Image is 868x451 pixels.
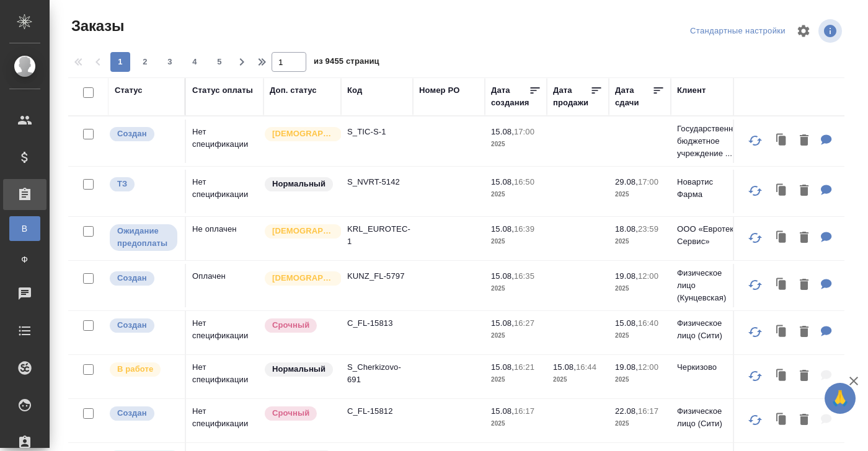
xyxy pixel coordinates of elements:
p: 16:17 [514,406,534,416]
p: 22.08, [615,406,638,416]
p: 12:00 [638,271,658,281]
p: 15.08, [491,362,514,372]
div: Доп. статус [270,84,317,97]
button: Обновить [740,361,770,391]
p: 2025 [491,374,541,386]
p: [DEMOGRAPHIC_DATA] [272,128,334,140]
p: KRL_EUROTEC-1 [347,223,407,248]
p: 18.08, [615,224,638,234]
p: [DEMOGRAPHIC_DATA] [272,225,334,237]
p: 2025 [615,330,665,342]
p: 2025 [491,282,541,295]
div: Выставляется автоматически при создании заказа [108,317,179,334]
p: 2025 [615,282,665,295]
p: ТЗ [117,178,127,190]
span: Настроить таблицу [789,16,818,46]
div: Статус по умолчанию для стандартных заказов [263,176,335,193]
p: 16:39 [514,224,534,234]
p: Создан [117,407,147,419]
div: Дата создания [491,84,529,109]
button: Удалить [794,128,815,154]
button: Обновить [740,176,770,206]
div: Дата продажи [553,84,590,109]
div: Статус оплаты [192,84,253,97]
td: Не оплачен [186,217,263,260]
button: 5 [210,52,229,72]
span: Заказы [68,16,124,36]
button: 2 [135,52,155,72]
p: C_FL-15812 [347,405,407,418]
button: Клонировать [770,178,794,204]
p: В работе [117,363,153,375]
button: Удалить [794,273,815,298]
span: Ф [15,253,34,266]
p: Создан [117,272,147,284]
span: 4 [185,56,205,68]
p: 2025 [491,418,541,430]
p: 15.08, [491,271,514,281]
p: 19.08, [615,362,638,372]
p: Создан [117,128,147,140]
div: Статус по умолчанию для стандартных заказов [263,361,335,378]
p: 15.08, [553,362,576,372]
span: 🙏 [830,385,851,411]
button: Клонировать [770,320,794,345]
p: 29.08, [615,177,638,186]
p: 17:00 [638,177,658,186]
div: Номер PO [419,84,459,97]
p: Создан [117,319,147,331]
p: 15.08, [491,177,514,186]
p: Срочный [272,319,309,331]
a: В [9,216,40,241]
p: S_Cherkizovo-691 [347,361,407,386]
button: Клонировать [770,364,794,389]
button: Удалить [794,320,815,345]
button: 4 [185,52,205,72]
a: Ф [9,247,40,272]
p: Ожидание предоплаты [117,225,170,250]
td: Нет спецификации [186,355,263,398]
div: Выставляет КМ при отправке заказа на расчет верстке (для тикета) или для уточнения сроков на прои... [108,176,179,193]
td: Нет спецификации [186,311,263,354]
button: Обновить [740,317,770,347]
p: 2025 [615,188,665,201]
div: Выставляется автоматически при создании заказа [108,405,179,422]
div: Код [347,84,362,97]
div: Клиент [677,84,706,97]
p: 2025 [491,188,541,201]
p: 15.08, [491,127,514,136]
p: 16:44 [576,362,596,372]
div: Выставляется автоматически при создании заказа [108,126,179,142]
button: 🙏 [825,383,856,414]
p: 16:27 [514,318,534,328]
p: 2025 [615,374,665,386]
div: Выставляется автоматически для первых 3 заказов нового контактного лица. Особое внимание [263,126,335,142]
p: 19.08, [615,271,638,281]
p: Государственное бюджетное учреждение ... [677,123,737,160]
span: Посмотреть информацию [818,19,844,43]
button: Удалить [794,408,815,433]
p: C_FL-15813 [347,317,407,330]
p: Физическое лицо (Кунцевская) [677,267,737,304]
button: Обновить [740,223,770,253]
td: Нет спецификации [186,170,263,213]
p: 2025 [491,235,541,248]
button: Удалить [794,364,815,389]
span: 2 [135,56,155,68]
div: Выставляет ПМ после принятия заказа от КМа [108,361,179,378]
td: Нет спецификации [186,120,263,163]
div: Выставляется автоматически для первых 3 заказов нового контактного лица. Особое внимание [263,270,335,287]
p: 16:40 [638,318,658,328]
p: S_NVRT-5142 [347,176,407,188]
p: S_TIC-S-1 [347,126,407,138]
p: 12:00 [638,362,658,372]
p: Срочный [272,407,309,419]
p: 23:59 [638,224,658,234]
span: из 9455 страниц [314,54,379,72]
p: [DEMOGRAPHIC_DATA] [272,272,334,284]
button: Клонировать [770,273,794,298]
button: Удалить [794,225,815,251]
p: 15.08, [491,318,514,328]
p: Нормальный [272,178,325,190]
p: 2025 [553,374,603,386]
